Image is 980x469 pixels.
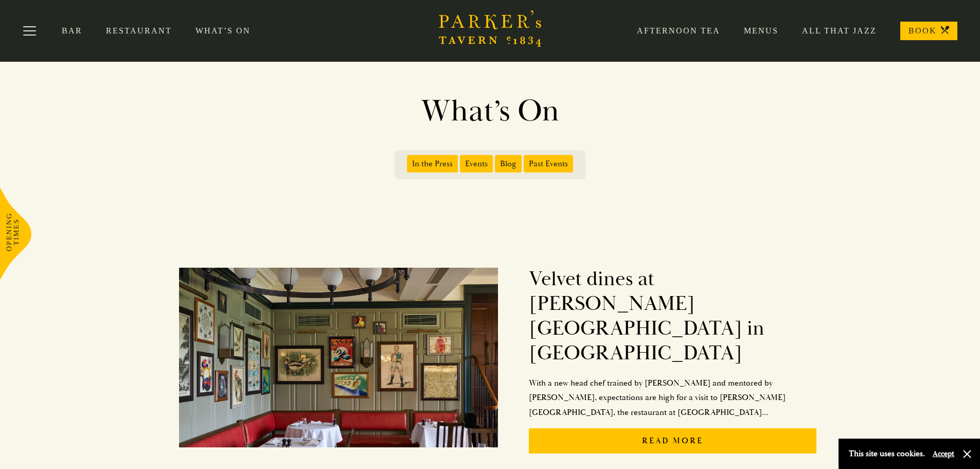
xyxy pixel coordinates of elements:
[197,93,783,130] h1: What’s On
[529,267,817,366] h2: Velvet dines at [PERSON_NAME][GEOGRAPHIC_DATA] in [GEOGRAPHIC_DATA]
[962,449,972,459] button: Close and accept
[460,155,493,172] span: Events
[933,449,954,459] button: Accept
[529,428,817,454] p: Read More
[407,155,458,172] span: In the Press
[179,256,817,462] a: Velvet dines at [PERSON_NAME][GEOGRAPHIC_DATA] in [GEOGRAPHIC_DATA]With a new head chef trained b...
[524,155,573,172] span: Past Events
[849,446,925,461] p: This site uses cookies.
[495,155,522,172] span: Blog
[529,376,817,420] p: With a new head chef trained by [PERSON_NAME] and mentored by [PERSON_NAME], expectations are hig...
